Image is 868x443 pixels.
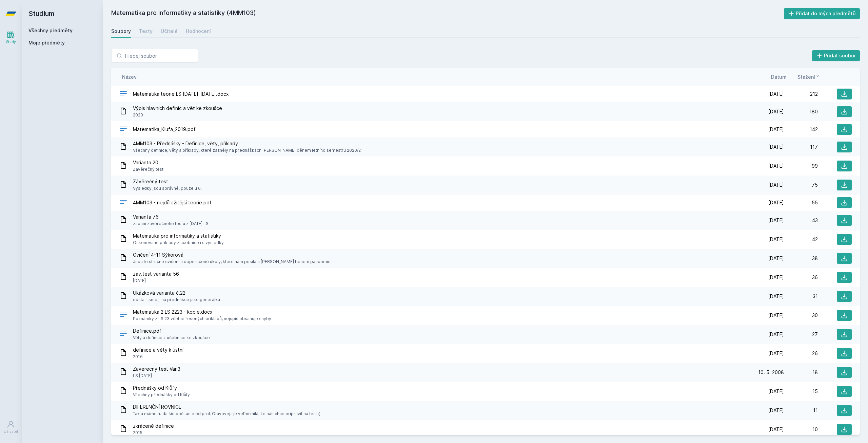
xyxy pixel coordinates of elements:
span: 10. 5. 2008 [758,369,784,376]
button: Přidat do mých předmětů [784,8,860,19]
span: zadání závěrečného testu z [DATE] LS [133,220,209,227]
div: PDF [119,330,127,339]
button: Název [122,73,137,80]
span: [DATE] [768,274,784,281]
span: Všechny přednášky od Klůfy [133,391,190,398]
div: PDF [119,198,127,208]
div: Uživatel [4,429,18,434]
div: 142 [784,126,818,133]
span: zkrácené definice [133,423,174,429]
div: 117 [784,144,818,150]
span: definice a věty k ústní [133,347,183,353]
h2: Matematika pro informatiky a statistiky (4MM103) [111,8,784,19]
div: 11 [784,407,818,414]
a: Uživatel [1,417,20,438]
div: 26 [784,350,818,357]
span: [DATE] [768,312,784,319]
div: 18 [784,369,818,376]
span: [DATE] [768,108,784,115]
div: PDF [119,125,127,134]
div: 180 [784,108,818,115]
span: Zavěrečný test [133,166,163,173]
input: Hledej soubor [111,49,198,62]
span: [DATE] [768,350,784,357]
a: Testy [139,24,153,38]
div: 212 [784,91,818,97]
div: 99 [784,163,818,169]
span: Cvičení 4-11 Sýkorová [133,252,331,258]
span: Matematika 2 LS 2223 - kopie.docx [133,309,271,315]
button: Stažení [797,73,821,80]
div: 15 [784,388,818,395]
a: Všechny předměty [28,27,73,33]
span: [DATE] [768,293,784,300]
span: [DATE] [768,407,784,414]
span: dostali jsme ji na přednášce jako generálku [133,296,220,303]
div: Testy [139,28,153,35]
a: Soubory [111,24,131,38]
span: zav.test varianta 56 [133,271,179,277]
span: [DATE] [768,236,784,243]
a: Hodnocení [186,24,211,38]
span: [DATE] [768,255,784,262]
span: DIFERENČNÍ ROVNICE [133,404,320,410]
span: Přednášky od Klůfy [133,385,190,391]
span: [DATE] [768,91,784,97]
span: Poznámky z LS 23 včetně řešených příkladů, nejspíš obsahuje chyby [133,315,271,322]
span: Definice.pdf [133,328,210,334]
span: Matematika pro informatiky a statistiky [133,233,224,239]
div: 75 [784,182,818,188]
span: Matematika teorie LS [DATE]-[DATE].docx [133,91,229,97]
div: 42 [784,236,818,243]
span: Varianta 20 [133,159,163,166]
span: Oskenované příklady z učebnice i s výsledky [133,239,224,246]
span: [DATE] [768,199,784,206]
span: Stažení [797,73,815,80]
span: 4MM103 - nejdůležitější teorie.pdf [133,199,212,206]
span: Varianta 76 [133,214,209,220]
div: Učitelé [161,28,178,35]
span: [DATE] [768,388,784,395]
span: Ukázková varianta č.22 [133,290,220,296]
div: 36 [784,274,818,281]
span: Zaverecny test Var.3 [133,366,180,372]
div: 31 [784,293,818,300]
span: Moje předměty [28,39,65,46]
span: [DATE] [768,331,784,338]
span: Tak a máme tu ďalšie počítanie od prof. Otavovej.. je veľmi milá, že nás chce pripraviť na test :) [133,410,320,417]
span: Matematika_Klufa_2019.pdf [133,126,196,133]
div: Soubory [111,28,131,35]
div: 27 [784,331,818,338]
a: Study [1,27,20,48]
span: Jsou to stručné cvičení a doporučené úkoly, které nám posílala [PERSON_NAME] během pandemie [133,258,331,265]
span: 2015 [133,429,174,436]
div: 10 [784,426,818,433]
a: Učitelé [161,24,178,38]
span: LS [DATE] [133,372,180,379]
div: DOCX [119,89,127,99]
div: 43 [784,217,818,224]
span: Výsledky jsou správné, pouze u 6. [133,185,202,192]
div: Study [6,39,16,44]
div: 30 [784,312,818,319]
span: [DATE] [768,217,784,224]
span: [DATE] [133,277,179,284]
span: [DATE] [768,126,784,133]
span: [DATE] [768,163,784,169]
button: Přidat soubor [812,50,860,61]
span: 2016 [133,353,183,360]
span: 2020 [133,112,222,118]
div: Hodnocení [186,28,211,35]
span: [DATE] [768,426,784,433]
span: Závěrečný test [133,178,202,185]
span: [DATE] [768,182,784,188]
span: Všechny definice, věty a příklady, které zazněly na přednáškách [PERSON_NAME] během letního semes... [133,147,363,154]
div: DOCX [119,311,127,320]
span: Výpis hlavních definic a vět ke zkoušce [133,105,222,112]
div: 55 [784,199,818,206]
button: Datum [771,73,787,80]
div: 38 [784,255,818,262]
